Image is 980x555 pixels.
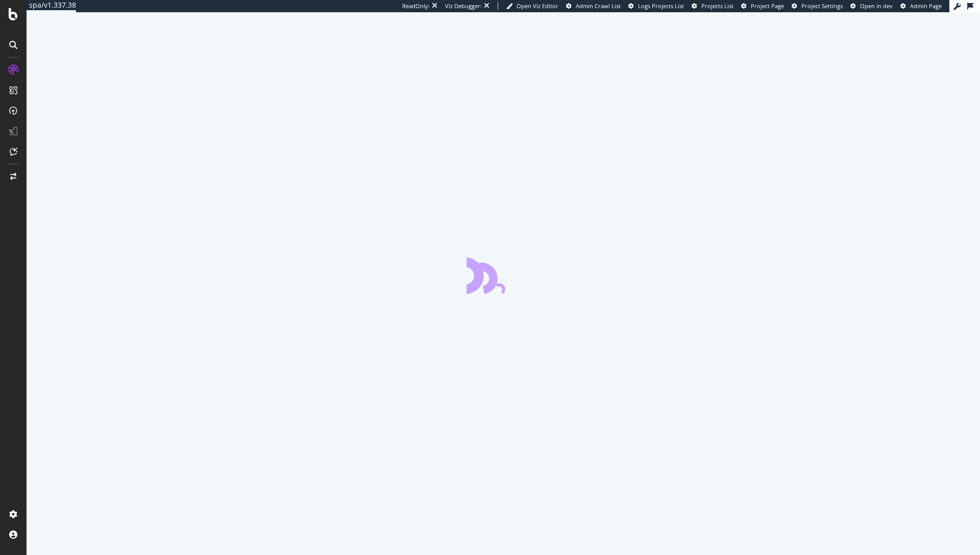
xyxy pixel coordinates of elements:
[850,2,893,10] a: Open in dev
[506,2,558,10] a: Open Viz Editor
[628,2,684,10] a: Logs Projects List
[517,2,558,10] span: Open Viz Editor
[741,2,784,10] a: Project Page
[900,2,942,10] a: Admin Page
[701,2,733,10] span: Projects List
[566,2,621,10] a: Admin Crawl List
[910,2,942,10] span: Admin Page
[402,2,430,10] div: ReadOnly:
[445,2,482,10] div: Viz Debugger:
[751,2,784,10] span: Project Page
[692,2,733,10] a: Projects List
[467,257,540,294] div: animation
[792,2,843,10] a: Project Settings
[638,2,684,10] span: Logs Projects List
[801,2,843,10] span: Project Settings
[860,2,893,10] span: Open in dev
[576,2,621,10] span: Admin Crawl List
